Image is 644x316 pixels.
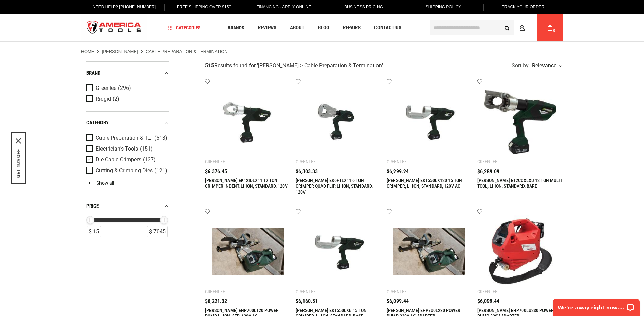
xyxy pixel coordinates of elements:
[96,135,153,141] span: Cable Preparation & Termination
[118,85,131,91] span: (296)
[387,299,409,304] span: $6,099.44
[371,23,404,33] a: Contact Us
[512,63,529,68] span: Sort by
[393,86,466,158] img: GREENLEE EK1550LX120 15 TON CRIMPER, LI-ION, STANDARD, 120V AC
[86,134,168,142] a: Cable Preparation & Termination (513)
[228,25,244,30] span: Brands
[86,202,169,211] div: price
[86,167,168,174] a: Cutting & Crimping Dies (121)
[86,156,168,163] a: Die Cable Crimpers (137)
[258,62,382,69] span: [PERSON_NAME] > Cable Preparation & Termination
[16,138,21,144] svg: close icon
[553,29,555,33] span: 0
[143,157,156,163] span: (137)
[484,215,556,288] img: GREENLEE EHP700LU230 POWER PUMP, 230V ADAPTER
[81,48,94,55] a: Home
[477,159,497,164] div: Greenlee
[340,23,364,33] a: Repairs
[290,25,305,31] span: About
[87,226,101,237] div: $ 15
[318,25,329,31] span: Blog
[296,299,318,304] span: $6,160.31
[255,23,279,33] a: Reviews
[343,25,361,31] span: Repairs
[287,23,308,33] a: About
[16,138,21,144] button: Close
[86,95,168,103] a: Ridgid (2)
[96,167,153,174] span: Cutting & Crimping Dies
[205,178,288,189] a: [PERSON_NAME] EK12IDLX11 12 TON CRIMPER INDENT, LI-ION, STANDARD, 120V
[387,159,407,164] div: Greenlee
[477,299,499,304] span: $6,099.44
[302,86,375,158] img: GREENLEE EK6FTLX11 6 TON CRIMPER QUAD FLIP, LI-ION, STANDARD, 120V
[393,215,466,288] img: GREENLEE EHP700L230 POWER PUMP, 230V AC ADAPTER
[225,23,247,33] a: Brands
[544,14,556,41] a: 0
[477,178,562,189] a: [PERSON_NAME] E12CCXLXB 12 TON MULTI TOOL, LI-ION, STANDARD, BARE
[205,289,225,294] div: Greenlee
[81,15,147,41] a: store logo
[315,23,332,33] a: Blog
[205,169,227,174] span: $6,376.45
[387,169,409,174] span: $6,299.24
[302,215,375,288] img: GREENLEE EK1550LXB 15 TON CRIMPER, LI-ION, STANDARD, BASE
[86,61,169,246] div: Product Filters
[86,145,168,153] a: Electrician's Tools (151)
[296,289,316,294] div: Greenlee
[212,86,284,158] img: GREENLEE EK12IDLX11 12 TON CRIMPER INDENT, LI-ION, STANDARD, 120V
[205,299,227,304] span: $6,221.32
[477,169,499,174] span: $6,289.09
[81,15,147,41] img: America Tools
[86,84,168,92] a: Greenlee (296)
[426,5,461,9] span: Shipping Policy
[530,63,562,68] div: Relevance
[146,49,228,54] strong: Cable Preparation & Termination
[86,118,169,127] div: category
[96,96,111,102] span: Ridgid
[168,25,201,30] span: Categories
[165,23,204,33] a: Categories
[205,159,225,164] div: Greenlee
[205,62,383,70] div: Results found for ' '
[205,62,214,69] strong: 515
[387,178,462,189] a: [PERSON_NAME] EK1550LX120 15 TON CRIMPER, LI-ION, STANDARD, 120V AC
[296,178,373,195] a: [PERSON_NAME] EK6FTLX11 6 TON CRIMPER QUAD FLIP, LI-ION, STANDARD, 120V
[140,146,153,152] span: (151)
[147,226,168,237] div: $ 7045
[212,215,284,288] img: GREENLEE EHP700L120 POWER PUMP, LI-ION, STD, 120V AC
[484,86,556,158] img: GREENLEE E12CCXLXB 12 TON MULTI TOOL, LI-ION, STANDARD, BARE
[86,180,114,186] a: Show all
[501,21,514,34] button: Search
[102,48,138,55] a: [PERSON_NAME]
[96,146,138,152] span: Electrician's Tools
[86,68,169,78] div: Brand
[113,96,119,102] span: (2)
[96,157,141,163] span: Die Cable Crimpers
[16,149,21,178] button: GET 10% OFF
[96,85,116,91] span: Greenlee
[549,295,644,316] iframe: LiveChat chat widget
[154,135,167,141] span: (513)
[477,289,497,294] div: Greenlee
[296,159,316,164] div: Greenlee
[154,168,167,174] span: (121)
[296,169,318,174] span: $6,303.33
[258,25,276,31] span: Reviews
[387,289,407,294] div: Greenlee
[374,25,401,31] span: Contact Us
